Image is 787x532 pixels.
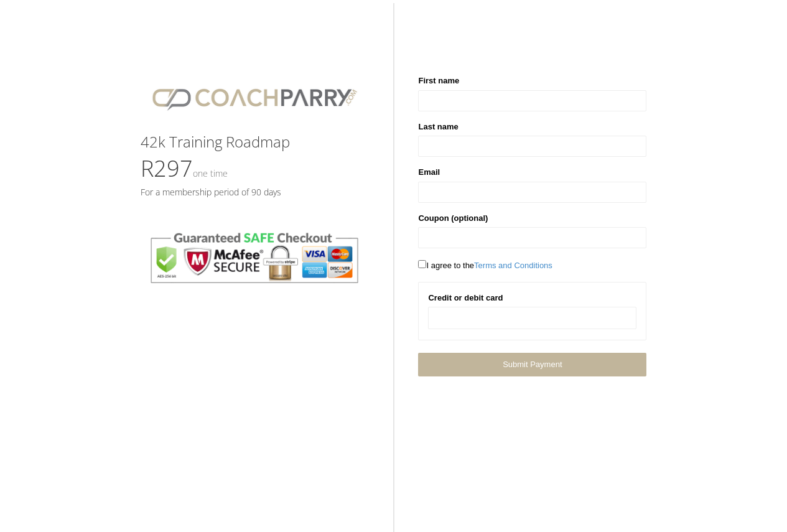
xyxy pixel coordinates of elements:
h5: For a membership period of 90 days [141,187,369,197]
span: I agree to the [418,261,552,270]
label: Last name [418,121,458,133]
a: Submit Payment [418,353,646,376]
label: Coupon (optional) [418,212,488,225]
label: First name [418,75,459,87]
a: Terms and Conditions [474,261,552,270]
h3: 42k Training Roadmap [141,134,369,150]
img: CPlogo.png [141,75,369,121]
iframe: Secure card payment input frame [436,313,628,324]
label: Credit or debit card [428,292,503,304]
small: One time [193,167,228,179]
span: R297 [141,153,228,184]
label: Email [418,166,440,179]
span: Submit Payment [503,360,562,369]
